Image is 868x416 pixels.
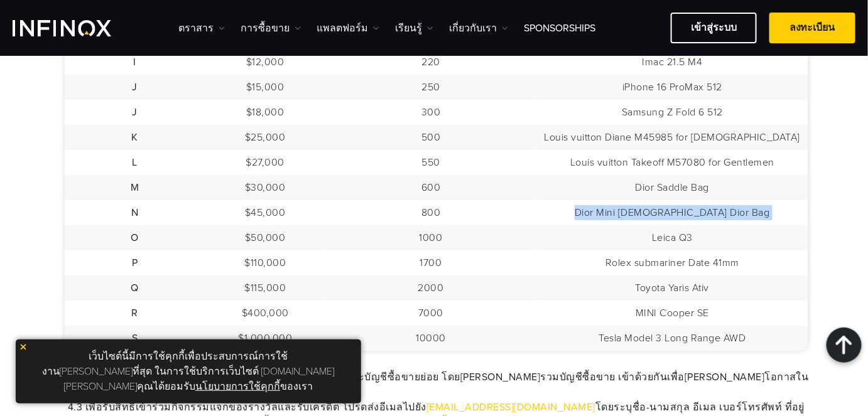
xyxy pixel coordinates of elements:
[325,275,536,301] td: 2000
[65,250,205,275] td: P
[536,275,808,301] td: Toyota Yaris Ativ
[325,250,536,275] td: 1700
[325,200,536,225] td: 800
[22,346,355,397] p: เว็บไซต์นี้มีการใช้คุกกี้เพื่อประสบการณ์การใช้งาน[PERSON_NAME]ที่สุด ในการใช้บริการเว็บไซต์ [DOMA...
[65,75,205,100] td: J
[769,13,855,43] a: ลงทะเบียน
[536,150,808,175] td: Louis vuitton Takeoff M57080 for Gentlemen
[325,75,536,100] td: 250
[205,225,325,250] td: $50,000
[65,175,205,200] td: M
[205,301,325,326] td: $400,000
[65,275,205,301] td: Q
[205,326,325,351] td: $1,000,000
[65,200,205,225] td: N
[536,50,808,75] td: Imac 21.5 M4
[205,250,325,275] td: $110,000
[325,225,536,250] td: 1000
[205,125,325,150] td: $25,000
[65,301,205,326] td: R
[205,150,325,175] td: $27,000
[536,200,808,225] td: Dior Mini [DEMOGRAPHIC_DATA] Dior Bag
[395,21,433,36] a: เรียนรู้
[68,370,825,400] li: 4.2 โปรโมชันนี้[PERSON_NAME]ใช้ได้กับทั้งบัญชีซื้อขายหลักและบัญชีซื้อขายย่อย โดย[PERSON_NAME]รวมบ...
[524,21,595,36] a: Sponsorships
[325,100,536,125] td: 300
[205,75,325,100] td: $15,000
[325,326,536,351] td: 10000
[536,225,808,250] td: Leica Q3
[536,301,808,326] td: MINI Cooper SE
[536,250,808,275] td: Rolex submariner Date 41mm
[325,301,536,326] td: 7000
[195,380,280,393] a: นโยบายการใช้คุกกี้
[325,50,536,75] td: 220
[65,100,205,125] td: J
[205,100,325,125] td: $18,000
[426,401,595,413] a: [EMAIL_ADDRESS][DOMAIN_NAME]
[241,21,301,36] a: การซื้อขาย
[65,125,205,150] td: K
[536,100,808,125] td: Samsung Z Fold 6 512
[325,125,536,150] td: 500
[536,125,808,150] td: Louis vuitton Diane M45985 for [DEMOGRAPHIC_DATA]
[536,326,808,351] td: Tesla Model 3 Long Range AWD
[178,21,225,36] a: ตราสาร
[449,21,508,36] a: เกี่ยวกับเรา
[325,175,536,200] td: 600
[671,13,757,43] a: เข้าสู่ระบบ
[536,175,808,200] td: Dior Saddle Bag
[317,21,379,36] a: แพลตฟอร์ม
[13,20,141,36] a: INFINOX Logo
[19,343,28,351] img: yellow close icon
[65,326,205,351] td: S
[65,225,205,250] td: O
[205,50,325,75] td: $12,000
[325,150,536,175] td: 550
[205,275,325,301] td: $115,000
[205,200,325,225] td: $45,000
[536,75,808,100] td: iPhone 16 ProMax 512
[65,50,205,75] td: I
[205,175,325,200] td: $30,000
[65,150,205,175] td: L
